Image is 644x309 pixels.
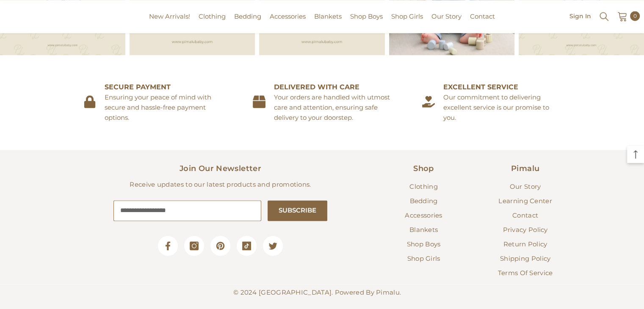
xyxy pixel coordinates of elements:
[512,211,538,219] span: Contact
[405,208,442,223] a: Accessories
[314,12,342,20] span: Blankets
[599,10,610,22] summary: Search
[470,12,495,20] span: Contact
[503,237,547,251] a: Return Policy
[149,12,190,20] span: New Arrivals!
[569,13,591,19] span: Sign In
[503,223,547,237] a: Privacy Policy
[407,240,441,248] span: Shop Boys
[633,11,637,21] span: 0
[510,182,541,190] span: Our Story
[498,269,553,277] span: Terms of Service
[234,12,261,20] span: Bedding
[409,197,437,205] span: Bedding
[409,194,437,208] a: Bedding
[274,92,392,123] p: Your orders are handled with utmost care and attention, ensuring safe delivery to your doorstep.
[510,179,541,194] a: Our Story
[75,179,367,190] p: Receive updates to our latest products and promotions.
[407,237,441,251] a: Shop Boys
[105,82,222,92] span: SECURE PAYMENT
[443,82,561,92] span: EXCELLENT SERVICE
[481,163,570,174] h2: Pimalu
[274,82,392,92] span: DELIVERED WITH CARE
[405,211,442,219] span: Accessories
[4,14,31,20] a: Pimalu
[443,92,561,123] p: Our commitment to delivering excellent service is our promise to you.
[503,240,547,248] span: Return Policy
[500,254,551,262] span: Shipping Policy
[230,11,265,33] a: Bedding
[498,194,552,208] a: Learning Center
[105,92,222,123] p: Ensuring your peace of mind with secure and hassle-free payment options.
[350,12,383,20] span: Shop Boys
[512,208,538,223] a: Contact
[194,11,230,33] a: Clothing
[391,12,423,20] span: Shop Girls
[503,226,547,234] span: Privacy Policy
[199,12,226,20] span: Clothing
[268,200,327,221] button: Submit
[500,251,551,266] a: Shipping Policy
[244,76,401,129] a: DELIVERED WITH CAREYour orders are handled with utmost care and attention, ensuring safe delivery...
[466,11,499,33] a: Contact
[407,254,440,262] span: Shop Girls
[407,251,440,266] a: Shop Girls
[233,284,401,301] p: © 2024 [GEOGRAPHIC_DATA]. Powered by Pimalu.
[409,179,437,194] a: Clothing
[379,163,468,174] h2: Shop
[498,197,552,205] span: Learning Center
[75,163,367,174] h2: Join Our Newsletter
[409,223,438,237] a: Blankets
[409,182,437,190] span: Clothing
[413,76,570,129] a: EXCELLENT SERVICEOur commitment to delivering excellent service is our promise to you.
[310,11,346,33] a: Blankets
[431,12,462,20] span: Our Story
[145,11,194,33] a: New Arrivals!
[346,11,387,33] a: Shop Boys
[569,13,591,19] a: Sign In
[498,266,553,280] a: Terms of Service
[427,11,466,33] a: Our Story
[387,11,427,33] a: Shop Girls
[75,76,231,129] a: SECURE PAYMENTEnsuring your peace of mind with secure and hassle-free payment options.
[409,226,438,234] span: Blankets
[265,11,310,33] a: Accessories
[270,12,306,20] span: Accessories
